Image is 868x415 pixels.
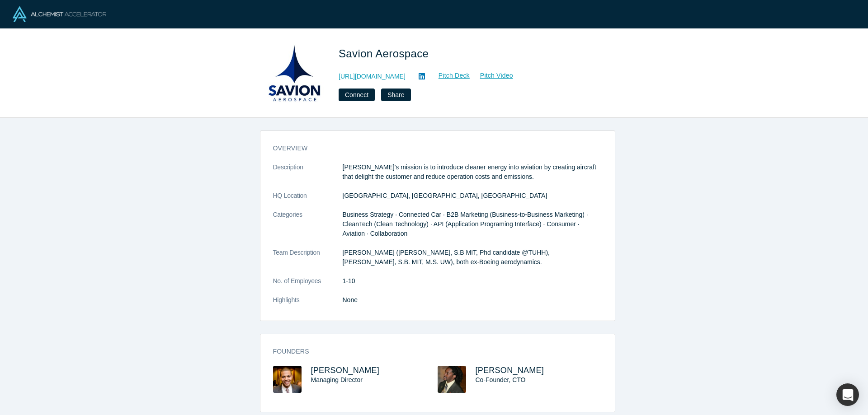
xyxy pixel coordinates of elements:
img: Jonathan Gibbs's Profile Image [273,366,302,393]
button: Connect [339,89,375,101]
a: Pitch Deck [429,70,470,81]
img: Adrian Townsend's Profile Image [438,366,466,393]
dd: 1-10 [343,276,602,286]
a: [URL][DOMAIN_NAME] [339,72,406,81]
a: [PERSON_NAME] [311,366,380,375]
dt: HQ Location [273,191,343,210]
p: [PERSON_NAME] ([PERSON_NAME], S.B MIT, Phd candidate @TUHH), [PERSON_NAME], S.B. MIT, M.S. UW), b... [343,248,602,267]
a: [PERSON_NAME] [476,366,544,375]
dd: [GEOGRAPHIC_DATA], [GEOGRAPHIC_DATA], [GEOGRAPHIC_DATA] [343,191,602,201]
img: Alchemist Logo [13,6,106,22]
p: [PERSON_NAME]'s mission is to introduce cleaner energy into aviation by creating aircraft that de... [343,163,602,182]
h3: overview [273,144,590,153]
a: Pitch Video [470,70,514,81]
span: Managing Director [311,376,363,383]
dt: Description [273,163,343,191]
dt: No. of Employees [273,276,343,295]
button: Share [381,89,410,101]
dt: Team Description [273,248,343,276]
span: Business Strategy · Connected Car · B2B Marketing (Business-to-Business Marketing) · CleanTech (C... [343,211,588,237]
dt: Highlights [273,295,343,314]
h3: Founders [273,347,590,356]
img: Savion Aerospace's Logo [263,42,326,105]
p: None [343,295,602,305]
span: Co-Founder, CTO [476,376,526,383]
dt: Categories [273,210,343,248]
span: Savion Aerospace [339,47,432,60]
